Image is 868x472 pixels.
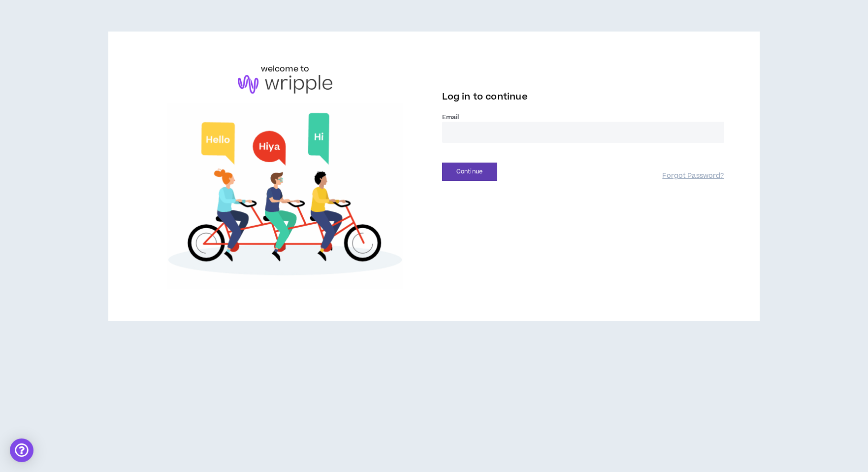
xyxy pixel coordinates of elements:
h6: welcome to [261,63,310,75]
div: Open Intercom Messenger [10,438,33,462]
label: Email [442,113,724,122]
img: logo-brand.png [238,75,332,94]
a: Forgot Password? [662,171,724,181]
img: Welcome to Wripple [144,103,426,290]
span: Log in to continue [442,91,528,103]
button: Continue [442,163,497,181]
